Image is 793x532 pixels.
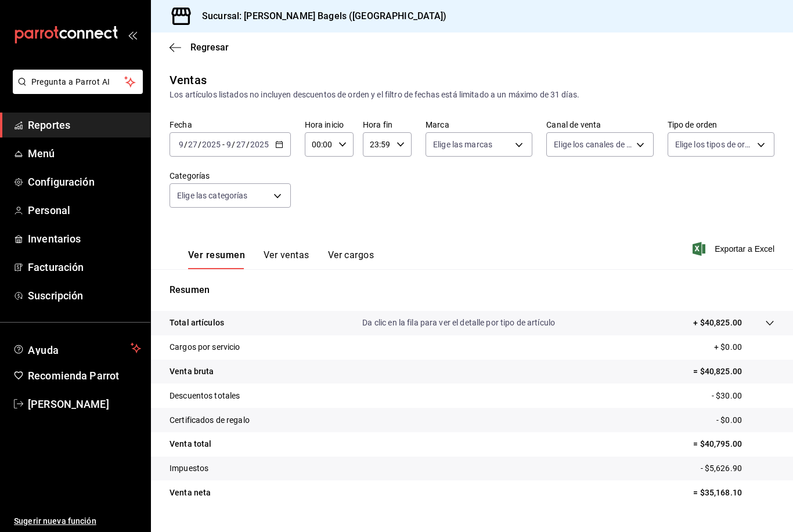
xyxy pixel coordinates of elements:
[693,487,774,499] p: = $35,168.10
[193,9,447,23] h3: Sucursal: [PERSON_NAME] Bagels ([GEOGRAPHIC_DATA])
[198,140,201,149] span: /
[226,140,232,149] input: --
[363,121,412,129] label: Hora fin
[668,121,774,129] label: Tipo de orden
[170,365,214,378] p: Venta bruta
[177,190,248,201] span: Elige las categorías
[362,317,555,329] p: Da clic en la fila para ver el detalle por tipo de artículo
[170,414,250,426] p: Certificados de regalo
[8,84,143,96] a: Pregunta a Parrot AI
[170,487,211,499] p: Venta neta
[28,341,126,355] span: Ayuda
[170,317,224,329] p: Total artículos
[264,249,309,269] button: Ver ventas
[28,174,141,190] span: Configuración
[14,515,141,527] span: Sugerir nueva función
[546,121,653,129] label: Canal de venta
[695,242,774,256] button: Exportar a Excel
[693,317,742,329] p: + $40,825.00
[28,202,141,218] span: Personal
[426,121,532,129] label: Marca
[170,172,291,180] label: Categorías
[201,140,221,149] input: ----
[170,121,291,129] label: Fecha
[170,390,240,402] p: Descuentos totales
[128,30,137,39] button: open_drawer_menu
[28,117,141,133] span: Reportes
[28,396,141,412] span: [PERSON_NAME]
[236,140,246,149] input: --
[28,288,141,303] span: Suscripción
[712,390,774,402] p: - $30.00
[170,71,207,89] div: Ventas
[170,42,229,53] button: Regresar
[675,139,753,150] span: Elige los tipos de orden
[246,140,250,149] span: /
[693,365,774,378] p: = $40,825.00
[188,140,198,149] input: --
[28,231,141,247] span: Inventarios
[250,140,269,149] input: ----
[190,42,229,53] span: Regresar
[13,70,143,94] button: Pregunta a Parrot AI
[170,462,208,475] p: Impuestos
[232,140,235,149] span: /
[28,368,141,383] span: Recomienda Parrot
[188,249,245,269] button: Ver resumen
[433,139,492,150] span: Elige las marcas
[170,341,240,353] p: Cargos por servicio
[170,89,774,101] div: Los artículos listados no incluyen descuentos de orden y el filtro de fechas está limitado a un m...
[31,76,125,88] span: Pregunta a Parrot AI
[178,140,184,149] input: --
[701,462,774,475] p: - $5,626.90
[188,249,374,269] div: navigation tabs
[305,121,354,129] label: Hora inicio
[28,146,141,161] span: Menú
[170,283,774,297] p: Resumen
[170,438,211,450] p: Venta total
[328,249,374,269] button: Ver cargos
[184,140,188,149] span: /
[714,341,774,353] p: + $0.00
[716,414,774,426] p: - $0.00
[28,259,141,275] span: Facturación
[693,438,774,450] p: = $40,795.00
[222,140,225,149] span: -
[554,139,632,150] span: Elige los canales de venta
